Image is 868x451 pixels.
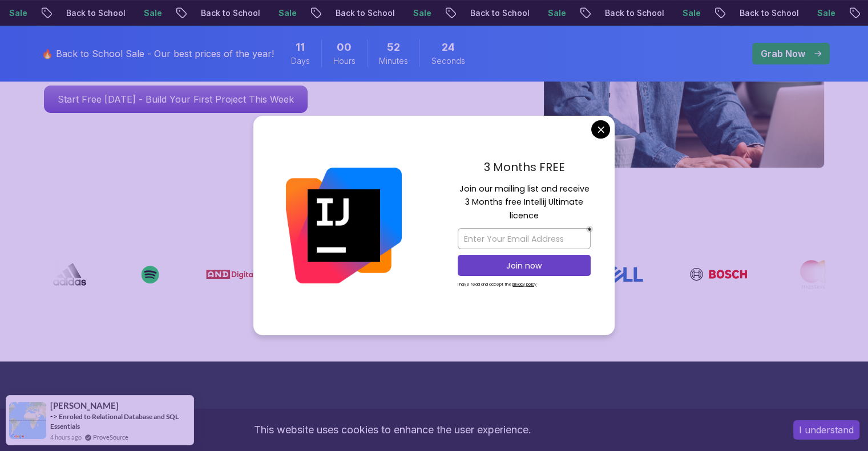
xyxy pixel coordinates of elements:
p: Sale [269,7,306,19]
p: Sale [135,7,171,19]
span: Days [291,55,310,67]
span: -> [50,412,58,421]
p: 🔥 Back to School Sale - Our best prices of the year! [42,47,274,60]
span: 11 Days [296,39,305,55]
a: Enroled to Relational Database and SQL Essentials [50,412,179,430]
img: provesource social proof notification image [9,402,46,439]
p: Sale [808,7,845,19]
p: Back to School [730,7,808,19]
p: Back to School [192,7,269,19]
div: This website uses cookies to enhance the user experience. [9,417,776,442]
a: Start Free [DATE] - Build Your First Project This Week [44,86,308,113]
p: Sale [673,7,710,19]
p: Grab Now [761,47,805,60]
span: Minutes [379,55,408,67]
span: Hours [333,55,356,67]
p: Sale [539,7,575,19]
span: [PERSON_NAME] [50,401,119,411]
a: ProveSource [93,432,128,442]
span: Seconds [431,55,465,67]
p: Back to School [57,7,135,19]
p: Our Students Work in Top Companies [44,235,825,249]
p: Back to School [596,7,673,19]
span: 0 Hours [337,39,352,55]
span: 24 Seconds [442,39,455,55]
span: 52 Minutes [387,39,400,55]
p: Back to School [461,7,539,19]
span: 4 hours ago [50,432,82,442]
p: Back to School [326,7,404,19]
button: Accept cookies [793,420,859,440]
p: Sale [404,7,441,19]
